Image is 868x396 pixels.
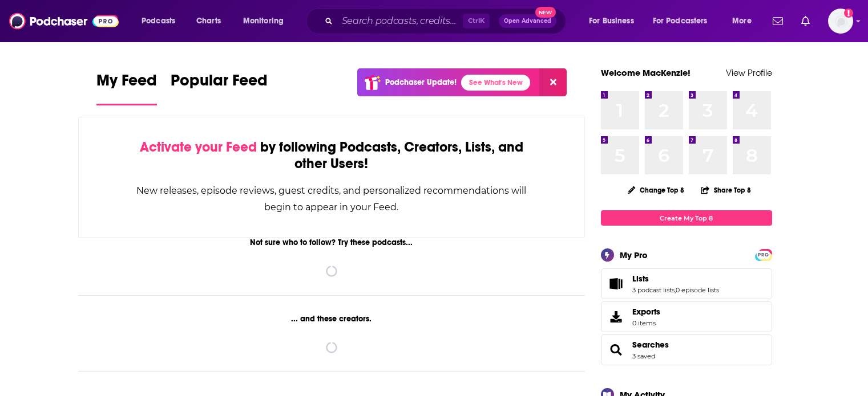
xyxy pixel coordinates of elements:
[601,301,772,332] a: Exports
[700,179,752,201] button: Share Top 8
[171,71,268,105] a: Popular Feed
[653,13,708,29] span: For Podcasters
[589,13,634,29] span: For Business
[96,71,157,97] span: My Feed
[797,11,814,31] a: Show notifications dropdown
[724,12,766,30] button: open menu
[136,182,528,215] div: New releases, episode reviews, guest credits, and personalized recommendations will begin to appe...
[78,314,586,324] div: ... and these creators.
[337,12,463,30] input: Search podcasts, credits, & more...
[732,13,752,29] span: More
[605,342,628,358] a: Searches
[726,67,772,78] a: View Profile
[140,138,257,156] span: Activate your Feed
[632,286,675,294] a: 3 podcast lists
[601,334,772,365] span: Searches
[605,276,628,292] a: Lists
[499,14,556,28] button: Open AdvancedNew
[535,7,556,18] span: New
[605,309,628,325] span: Exports
[196,13,221,29] span: Charts
[134,12,190,30] button: open menu
[828,9,853,34] span: Logged in as MackenzieCollier
[768,11,788,31] a: Show notifications dropdown
[504,18,551,24] span: Open Advanced
[463,14,490,28] span: Ctrl K
[676,286,719,294] a: 0 episode lists
[632,307,660,317] span: Exports
[632,273,719,284] a: Lists
[632,273,649,284] span: Lists
[632,319,660,327] span: 0 items
[645,12,724,30] button: open menu
[632,352,655,360] a: 3 saved
[601,210,772,226] a: Create My Top 8
[828,9,853,34] button: Show profile menu
[9,10,119,32] img: Podchaser - Follow, Share and Rate Podcasts
[621,183,692,197] button: Change Top 8
[620,250,648,260] div: My Pro
[601,67,691,78] a: Welcome MacKenzie!
[757,251,770,259] span: PRO
[385,77,457,87] p: Podchaser Update!
[235,12,298,30] button: open menu
[757,250,770,259] a: PRO
[461,75,530,91] a: See What's New
[844,9,853,18] svg: Add a profile image
[601,268,772,299] span: Lists
[78,238,586,247] div: Not sure who to follow? Try these podcasts...
[243,13,284,29] span: Monitoring
[171,71,268,97] span: Popular Feed
[828,9,853,34] img: User Profile
[632,340,669,350] a: Searches
[317,8,577,34] div: Search podcasts, credits, & more...
[142,13,175,29] span: Podcasts
[581,12,648,30] button: open menu
[136,139,528,172] div: by following Podcasts, Creators, Lists, and other Users!
[96,71,157,105] a: My Feed
[189,12,228,30] a: Charts
[675,286,676,294] span: ,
